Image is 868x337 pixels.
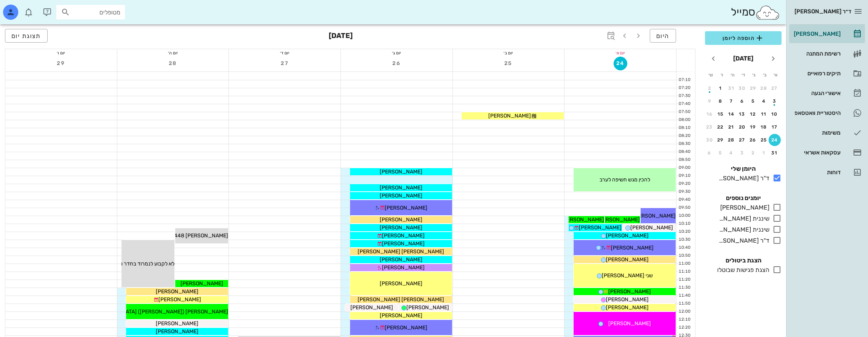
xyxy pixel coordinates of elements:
span: [PERSON_NAME] [181,280,223,287]
button: 29 [747,82,759,94]
div: 28 [725,137,737,143]
div: 20 [736,124,748,130]
span: לא לקבוע לנמרוד בחדר טיפולים [107,261,174,267]
span: 27 [278,60,292,67]
a: משימות [789,124,865,142]
div: 08:20 [676,133,692,139]
span: הוספה ליומן [711,33,775,43]
div: 19 [747,124,759,130]
span: 28 [166,60,180,67]
div: 14 [725,111,737,117]
span: תג [22,6,27,11]
button: 18 [758,121,770,133]
div: 25 [758,137,770,143]
div: 17 [769,124,781,130]
div: יום ד׳ [229,49,340,57]
button: 30 [703,134,716,146]
button: 24 [614,57,627,70]
button: 8 [715,95,727,107]
button: 6 [736,95,748,107]
span: ד״ר [PERSON_NAME] [794,8,851,15]
div: יום ו׳ [5,49,117,57]
button: 12 [747,108,759,120]
div: 28 [758,86,770,91]
div: דוחות [792,169,841,175]
h4: יומנים נוספים [705,194,782,203]
button: 16 [703,108,716,120]
div: 27 [736,137,748,143]
span: [PERSON_NAME] [380,216,422,223]
div: 11 [758,111,770,117]
span: [PERSON_NAME] ([PERSON_NAME]) [GEOGRAPHIC_DATA] [83,308,228,315]
img: SmileCloud logo [755,5,780,20]
div: 09:10 [676,173,692,179]
span: 25 [502,60,515,67]
div: שיננית [PERSON_NAME] [716,214,769,223]
button: 22 [715,121,727,133]
div: 2 [703,86,716,91]
div: 09:40 [676,197,692,203]
div: 1 [715,86,727,91]
div: 09:50 [676,205,692,211]
button: 5 [715,147,727,159]
div: 27 [769,86,781,91]
div: 12:10 [676,316,692,323]
h4: היומן שלי [705,164,782,173]
button: 3 [736,147,748,159]
div: 10:20 [676,229,692,235]
div: 6 [736,99,748,104]
button: היום [650,29,676,43]
button: 4 [725,147,737,159]
button: 24 [769,134,781,146]
span: [PERSON_NAME] [156,320,198,327]
a: [PERSON_NAME] [789,25,865,43]
div: 08:00 [676,117,692,123]
div: 18 [758,124,770,130]
div: יום ב׳ [453,49,564,57]
div: 9 [703,99,716,104]
th: ג׳ [749,68,759,81]
div: 11:00 [676,261,692,267]
button: חודש שעבר [766,52,780,65]
div: [PERSON_NAME] [792,31,841,37]
span: [PERSON_NAME] [380,184,422,191]
span: 24 [614,60,627,67]
div: יום ה׳ [117,49,229,57]
button: 25 [502,57,515,70]
button: 4 [758,95,770,107]
button: 26 [747,134,759,146]
span: [PERSON_NAME] [561,216,604,223]
div: [PERSON_NAME] [717,203,769,212]
button: 2 [747,147,759,159]
div: 10:10 [676,221,692,227]
span: [PERSON_NAME] [385,205,427,211]
div: אישורי הגעה [792,90,841,96]
div: 12:20 [676,324,692,331]
button: 27 [769,82,781,94]
a: תיקים רפואיים [789,64,865,83]
div: 13 [736,111,748,117]
button: 6 [703,147,716,159]
button: 26 [390,57,403,70]
div: משימות [792,130,841,136]
div: 29 [715,137,727,143]
span: [PERSON_NAME] [382,264,425,271]
div: 4 [725,150,737,156]
div: רשימת המתנה [792,51,841,57]
button: 29 [715,134,727,146]
div: 3 [769,99,781,104]
div: 10:30 [676,237,692,243]
span: [PERSON_NAME] [406,304,449,311]
div: 07:50 [676,109,692,115]
span: [PERSON_NAME] [633,213,676,219]
button: 19 [747,121,759,133]
span: [PERSON_NAME] [597,216,640,223]
div: 16 [703,111,716,117]
div: 31 [725,86,737,91]
div: 3 [736,150,748,156]
div: 6 [703,150,716,156]
div: 07:40 [676,101,692,107]
div: 08:50 [676,157,692,163]
span: היום [656,32,670,40]
button: 28 [758,82,770,94]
